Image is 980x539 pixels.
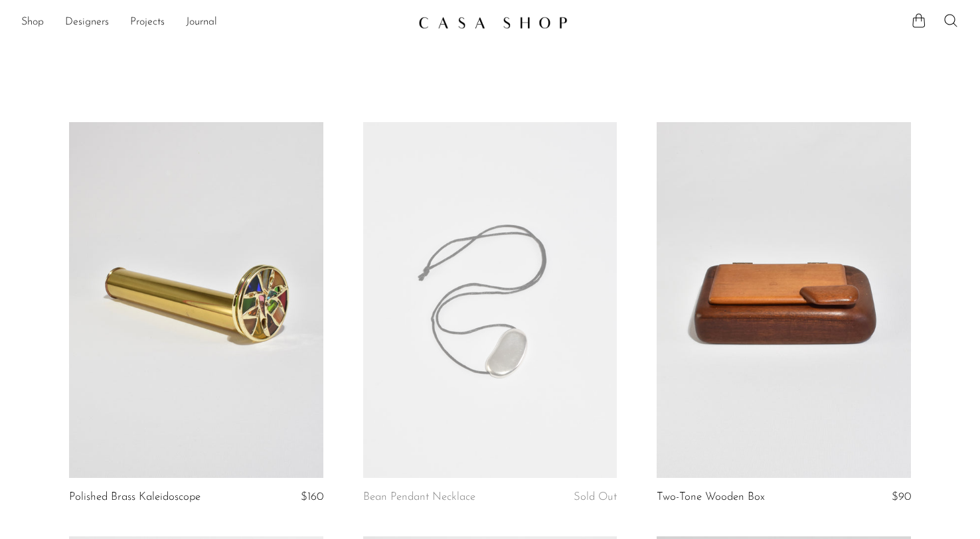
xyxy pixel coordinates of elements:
[21,14,44,31] a: Shop
[130,14,165,31] a: Projects
[186,14,217,31] a: Journal
[65,14,109,31] a: Designers
[892,491,911,502] span: $90
[574,491,617,502] span: Sold Out
[21,11,408,34] ul: NEW HEADER MENU
[657,491,765,503] a: Two-Tone Wooden Box
[69,491,201,503] a: Polished Brass Kaleidoscope
[301,491,323,502] span: $160
[363,491,475,503] a: Bean Pendant Necklace
[21,11,408,34] nav: Desktop navigation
